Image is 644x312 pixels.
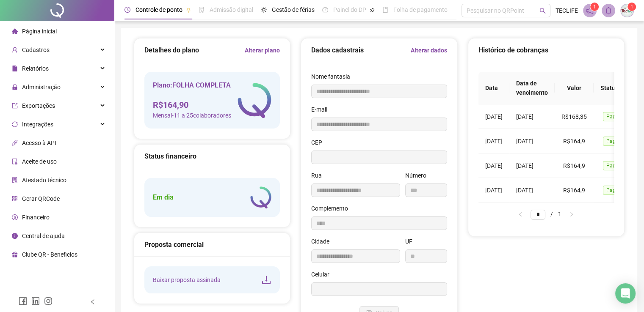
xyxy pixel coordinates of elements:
[153,111,231,120] span: Mensal - 11 a 25 colaboradores
[90,299,96,305] span: left
[311,204,354,213] label: Complemento
[478,72,509,104] th: Data
[555,129,594,153] td: R$164,9
[22,177,66,183] span: Atestado técnico
[144,151,280,161] div: Status financeiro
[12,47,18,53] span: user-add
[565,209,578,219] li: Próxima página
[514,209,527,219] li: Página anterior
[250,186,271,208] img: logo-atual-colorida-simples.ef1a4d5a9bda94f4ab63.png
[405,171,432,180] label: Número
[478,45,614,55] div: Histórico de cobranças
[615,283,636,304] div: Open Intercom Messenger
[405,237,418,246] label: UF
[311,270,335,279] label: Celular
[509,104,555,129] td: [DATE]
[144,45,199,55] h5: Detalhes do plano
[31,297,40,305] span: linkedin
[603,186,622,195] span: Pago
[311,138,328,147] label: CEP
[509,153,555,178] td: [DATE]
[555,178,594,203] td: R$164,9
[22,233,65,239] span: Central de ajuda
[124,7,130,13] span: clock-circle
[603,112,622,121] span: Pago
[22,84,61,90] span: Administração
[621,4,633,17] img: 50743
[12,66,18,71] span: file
[12,196,18,202] span: qrcode
[19,297,27,305] span: facebook
[478,178,509,203] td: [DATE]
[22,28,57,35] span: Página inicial
[411,46,447,55] a: Alterar dados
[555,104,594,129] td: R$168,35
[627,3,636,11] sup: Atualize o seu contato no menu Meus Dados
[531,209,561,219] li: 1/1
[22,195,60,202] span: Gerar QRCode
[590,3,599,11] sup: 1
[135,6,182,13] span: Controle de ponto
[12,177,18,183] span: solution
[272,6,315,13] span: Gestão de férias
[22,102,55,109] span: Exportações
[12,159,18,164] span: audit
[238,83,271,118] img: logo-atual-colorida-simples.ef1a4d5a9bda94f4ab63.png
[322,7,328,13] span: dashboard
[333,6,366,13] span: Painel do DP
[509,72,555,104] th: Data de vencimento
[153,192,174,203] h5: Em dia
[261,7,267,13] span: sun
[12,28,18,34] span: home
[509,129,555,153] td: [DATE]
[22,47,50,53] span: Cadastros
[22,158,57,165] span: Aceite de uso
[569,212,574,217] span: right
[186,8,191,13] span: pushpin
[199,7,205,13] span: file-done
[210,6,253,13] span: Admissão digital
[565,209,578,219] button: right
[153,99,231,111] h4: R$ 164,90
[22,214,50,221] span: Financeiro
[550,211,553,217] span: /
[630,4,633,10] span: 1
[382,7,388,13] span: book
[556,6,578,15] span: TECLIFE
[593,4,596,10] span: 1
[555,72,594,104] th: Valor
[311,237,335,246] label: Cidade
[12,84,18,90] span: lock
[311,171,327,180] label: Rua
[600,83,618,93] span: Status
[12,233,18,239] span: info-circle
[393,6,448,13] span: Folha de pagamento
[311,105,333,114] label: E-mail
[144,239,280,250] div: Proposta comercial
[603,161,622,170] span: Pago
[22,140,56,146] span: Acesso à API
[22,251,77,258] span: Clube QR - Beneficios
[311,72,356,81] label: Nome fantasia
[586,7,594,14] span: notification
[261,275,271,285] span: download
[22,65,49,72] span: Relatórios
[555,153,594,178] td: R$164,9
[245,46,280,55] a: Alterar plano
[509,178,555,203] td: [DATE]
[12,140,18,146] span: api
[12,121,18,127] span: sync
[311,45,364,55] h5: Dados cadastrais
[12,252,18,257] span: gift
[605,7,612,14] span: bell
[12,103,18,109] span: export
[153,275,221,285] span: Baixar proposta assinada
[603,137,622,146] span: Pago
[44,297,53,305] span: instagram
[370,8,375,13] span: pushpin
[153,80,231,90] h5: Plano: FOLHA COMPLETA
[22,121,53,128] span: Integrações
[12,214,18,220] span: dollar
[514,209,527,219] button: left
[539,8,546,14] span: search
